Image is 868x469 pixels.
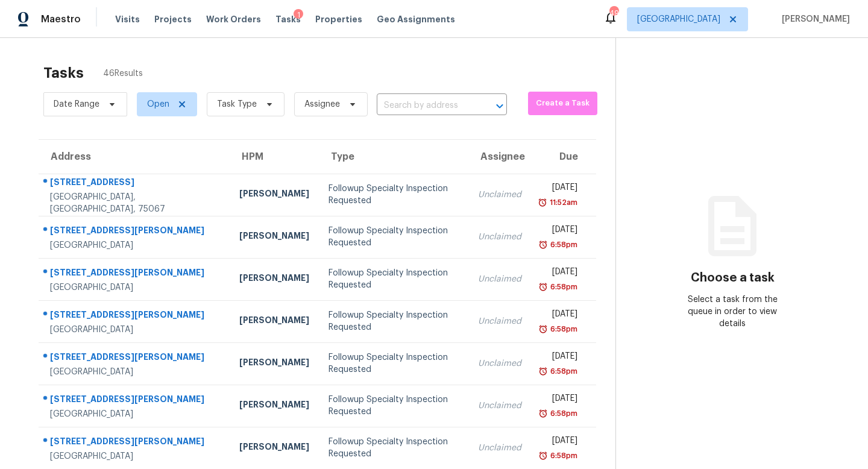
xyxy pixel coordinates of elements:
div: Followup Specialty Inspection Requested [329,267,459,291]
th: HPM [230,140,319,174]
div: [PERSON_NAME] [239,272,309,287]
span: Geo Assignments [377,13,455,25]
div: [STREET_ADDRESS] [50,176,220,191]
img: Overdue Alarm Icon [538,281,548,293]
img: Overdue Alarm Icon [538,197,547,209]
div: [PERSON_NAME] [239,314,309,329]
h2: Tasks [43,67,84,79]
span: Open [147,98,169,110]
div: [DATE] [541,435,578,450]
div: Followup Specialty Inspection Requested [329,183,459,207]
div: [STREET_ADDRESS][PERSON_NAME] [50,266,220,282]
div: 6:58pm [548,408,577,420]
div: Unclaimed [478,273,521,285]
div: [GEOGRAPHIC_DATA] [50,408,220,420]
img: Overdue Alarm Icon [538,323,548,335]
div: [STREET_ADDRESS][PERSON_NAME] [50,393,220,408]
span: Task Type [217,98,257,110]
div: [DATE] [541,266,578,281]
div: [STREET_ADDRESS][PERSON_NAME] [50,435,220,450]
span: 46 Results [103,68,143,80]
button: Open [491,98,508,115]
th: Type [319,140,468,174]
span: [PERSON_NAME] [777,13,850,25]
div: [DATE] [541,181,578,197]
div: Unclaimed [478,357,521,370]
div: [GEOGRAPHIC_DATA], [GEOGRAPHIC_DATA], 75067 [50,191,220,215]
div: [GEOGRAPHIC_DATA] [50,282,220,294]
div: 49 [609,7,618,19]
div: [PERSON_NAME] [239,356,309,371]
img: Overdue Alarm Icon [538,365,548,377]
div: [PERSON_NAME] [239,187,309,203]
input: Search by address [377,96,473,115]
div: [STREET_ADDRESS][PERSON_NAME] [50,309,220,324]
th: Assignee [468,140,531,174]
div: 6:58pm [548,450,577,462]
span: Maestro [41,13,81,25]
div: Unclaimed [478,400,521,412]
div: 6:58pm [548,281,577,293]
div: [GEOGRAPHIC_DATA] [50,450,220,462]
div: [STREET_ADDRESS][PERSON_NAME] [50,224,220,239]
img: Overdue Alarm Icon [538,408,548,420]
div: 6:58pm [548,239,577,251]
div: Unclaimed [478,189,521,201]
div: [PERSON_NAME] [239,441,309,456]
span: Tasks [275,15,301,24]
div: 6:58pm [548,365,577,377]
div: Followup Specialty Inspection Requested [329,394,459,418]
div: [GEOGRAPHIC_DATA] [50,239,220,251]
span: Projects [154,13,192,25]
div: Unclaimed [478,315,521,327]
h3: Choose a task [691,272,775,284]
img: Overdue Alarm Icon [538,450,548,462]
th: Due [531,140,597,174]
div: [GEOGRAPHIC_DATA] [50,324,220,336]
button: Create a Task [528,92,597,115]
div: Unclaimed [478,231,521,243]
span: Properties [315,13,362,25]
div: [STREET_ADDRESS][PERSON_NAME] [50,351,220,366]
div: Followup Specialty Inspection Requested [329,436,459,460]
span: Work Orders [206,13,261,25]
div: [DATE] [541,308,578,323]
div: Unclaimed [478,442,521,454]
span: [GEOGRAPHIC_DATA] [637,13,720,25]
span: Visits [115,13,140,25]
div: Followup Specialty Inspection Requested [329,309,459,333]
div: [GEOGRAPHIC_DATA] [50,366,220,378]
div: Select a task from the queue in order to view details [675,294,791,330]
div: [DATE] [541,350,578,365]
div: 1 [294,9,303,21]
span: Create a Task [534,96,591,110]
div: [PERSON_NAME] [239,398,309,414]
div: Followup Specialty Inspection Requested [329,351,459,376]
div: Followup Specialty Inspection Requested [329,225,459,249]
div: [PERSON_NAME] [239,230,309,245]
span: Assignee [304,98,340,110]
img: Overdue Alarm Icon [538,239,548,251]
span: Date Range [54,98,99,110]
div: 11:52am [547,197,577,209]
div: [DATE] [541,224,578,239]
th: Address [39,140,230,174]
div: [DATE] [541,392,578,408]
div: 6:58pm [548,323,577,335]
